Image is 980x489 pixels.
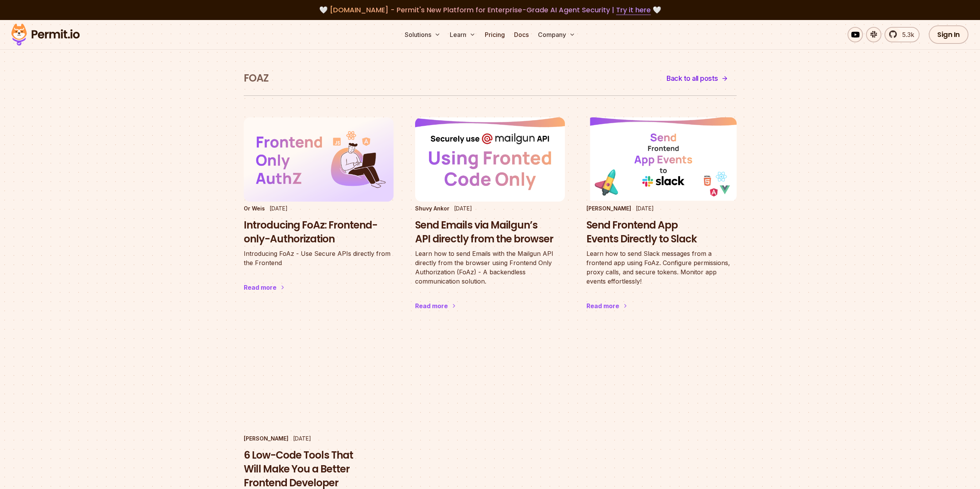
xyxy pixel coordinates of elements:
[402,27,444,42] button: Solutions
[415,249,565,286] p: Learn how to send Emails with the Mailgun API directly from the browser using Frontend Only Autho...
[898,30,914,39] span: 5.3k
[330,5,651,15] span: [DOMAIN_NAME] - Permit's New Platform for Enterprise-Grade AI Agent Security |
[616,5,651,15] a: Try it here
[415,117,565,202] img: Send Emails via Mailgun’s API directly from the browser
[270,205,288,212] time: [DATE]
[885,27,920,42] a: 5.3k
[454,205,472,212] time: [DATE]
[244,117,394,307] a: Introducing FoAz: Frontend-only-AuthorizationOr Weis[DATE]Introducing FoAz: Frontend-only-Authori...
[929,25,968,44] a: Sign In
[586,219,736,246] h3: Send Frontend App Events Directly to Slack
[244,72,268,85] h1: foaz
[8,22,83,48] img: Permit logo
[244,117,394,202] img: Introducing FoAz: Frontend-only-Authorization
[658,69,737,88] a: Back to all posts
[447,27,479,42] button: Learn
[244,249,394,267] p: Introducing FoAz - Use Secure APIs directly from the Frontend
[244,435,288,442] p: [PERSON_NAME]
[244,347,394,432] img: 6 Low-Code Tools That Will Make You a Better Frontend Developer
[667,73,718,84] span: Back to all posts
[18,5,962,15] div: 🤍 🤍
[586,117,736,326] a: Send Frontend App Events Directly to Slack[PERSON_NAME][DATE]Send Frontend App Events Directly to...
[244,283,276,292] div: Read more
[244,205,265,212] p: Or Weis
[636,205,654,212] time: [DATE]
[415,301,448,310] div: Read more
[511,27,532,42] a: Docs
[586,117,736,202] img: Send Frontend App Events Directly to Slack
[415,205,449,212] p: Shuvy Ankor
[535,27,578,42] button: Company
[586,205,631,212] p: [PERSON_NAME]
[586,249,736,286] p: Learn how to send Slack messages from a frontend app using FoAz. Configure permissions, proxy cal...
[586,301,619,310] div: Read more
[482,27,508,42] a: Pricing
[415,219,565,246] h3: Send Emails via Mailgun’s API directly from the browser
[415,117,565,326] a: Send Emails via Mailgun’s API directly from the browserShuvy Ankor[DATE]Send Emails via Mailgun’s...
[293,435,311,442] time: [DATE]
[244,219,394,246] h3: Introducing FoAz: Frontend-only-Authorization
